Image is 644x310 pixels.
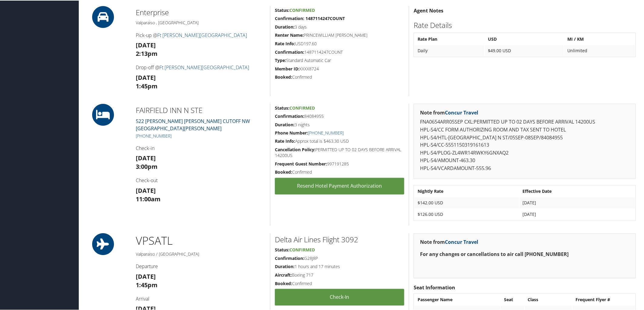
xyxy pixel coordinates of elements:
[414,7,443,13] strong: Agent Notes
[275,169,404,175] h5: Confirmed
[275,169,292,175] strong: Booked:
[564,33,635,44] th: MI / KM
[415,33,484,44] th: Rate Plan
[136,63,265,70] h4: Drop-off @
[415,209,519,220] td: $126.00 USD
[275,146,404,158] h5: PERMITTED UP TO 02 DAYS BEFORE ARRIVAL 14200US
[275,7,289,12] strong: Status:
[275,65,299,71] strong: Member ID:
[275,161,327,166] strong: Frequent Guest Number:
[136,154,156,162] strong: [DATE]
[308,129,344,135] a: [PHONE_NUMBER]
[275,113,404,119] h5: 84084955
[289,104,315,110] span: Confirmed
[275,23,404,29] h5: 3 days
[136,251,265,257] h5: Valparaiso / [GEOGRAPHIC_DATA]
[136,281,158,289] strong: 1:45pm
[275,40,295,46] strong: Rate Info:
[275,272,292,278] strong: Aircraft:
[275,177,404,194] a: Resend Hotel Payment Authorization
[157,31,247,38] a: Ft [PERSON_NAME][GEOGRAPHIC_DATA]
[275,146,315,152] strong: Cancellation Policy:
[136,132,172,138] a: [PHONE_NUMBER]
[275,121,295,127] strong: Duration:
[415,294,500,305] th: Passenger Name
[136,195,161,203] strong: 11:00am
[414,19,636,30] h2: Rate Details
[275,104,289,110] strong: Status:
[275,49,304,54] strong: Confirmation:
[275,263,295,269] strong: Duration:
[275,129,308,135] strong: Phone Number:
[136,104,265,115] h2: FAIRFIELD INN N STE
[275,113,304,118] strong: Confirmation:
[445,238,478,245] a: Concur Travel
[136,295,265,302] h4: Arrival
[275,263,404,269] h5: 1 hours and 17 minutes
[275,57,286,63] strong: Type:
[420,109,478,115] strong: Note from
[485,33,564,44] th: USD
[275,280,292,286] strong: Booked:
[136,7,265,17] h2: Enterprise
[275,65,404,71] h5: XXXX8724
[275,57,404,63] h5: Standard Automatic Car
[275,161,404,167] h5: 997191285
[275,23,295,29] strong: Duration:
[136,31,265,38] h4: Pick-up @
[136,272,156,280] strong: [DATE]
[420,118,629,172] p: FNA0654ARR05SEP CXL:PERMITTED UP TO 02 DAYS BEFORE ARRIVAL 14200US HPL-S4/CC FORM AUTHORIZING ROO...
[275,280,404,286] h5: Confirmed
[136,19,265,25] h5: Valparaiso , [GEOGRAPHIC_DATA]
[275,138,404,144] h5: Approx total is $463.30 USD
[520,209,635,220] td: [DATE]
[275,121,404,127] h5: 3 nights
[136,73,156,81] strong: [DATE]
[520,197,635,208] td: [DATE]
[136,177,265,183] h4: Check-out
[485,45,564,56] td: $49.00 USD
[525,294,572,305] th: Class
[564,45,635,56] td: Unlimited
[136,233,265,248] h1: VPS ATL
[136,40,156,49] strong: [DATE]
[275,272,404,278] h5: Boeing 717
[275,255,404,261] h5: G28J8P
[159,63,249,70] a: Ft [PERSON_NAME][GEOGRAPHIC_DATA]
[136,263,265,269] h4: Departure
[136,162,158,170] strong: 3:00pm
[275,73,404,80] h5: Confirmed
[275,73,292,79] strong: Booked:
[520,186,635,196] th: Effective Date
[275,15,345,21] strong: Confirmation: 1487114247COUNT
[275,234,404,244] h2: Delta Air Lines Flight 3092
[501,294,524,305] th: Seat
[420,238,478,245] strong: Note from
[275,247,289,252] strong: Status:
[275,32,404,38] h5: PRINCEWILLIAM [PERSON_NAME]
[420,250,569,257] strong: For any changes or cancellations to air call [PHONE_NUMBER]
[445,109,478,115] a: Concur Travel
[136,117,250,131] a: 522 [PERSON_NAME] [PERSON_NAME] CUTOFF NW[GEOGRAPHIC_DATA][PERSON_NAME]
[414,284,455,291] strong: Seat Information
[289,247,315,252] span: Confirmed
[415,186,519,196] th: Nightly Rate
[136,49,158,57] strong: 2:13pm
[136,186,156,194] strong: [DATE]
[275,138,295,144] strong: Rate Info:
[289,7,315,12] span: Confirmed
[415,197,519,208] td: $142.00 USD
[415,45,484,56] td: Daily
[136,81,158,90] strong: 1:45pm
[136,145,265,151] h4: Check-in
[275,49,404,55] h5: 1487114247COUNT
[275,288,404,305] a: Check-in
[275,32,304,37] strong: Renter Name:
[573,294,635,305] th: Frequent Flyer #
[275,40,404,46] h5: USD197.60
[275,255,304,261] strong: Confirmation:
